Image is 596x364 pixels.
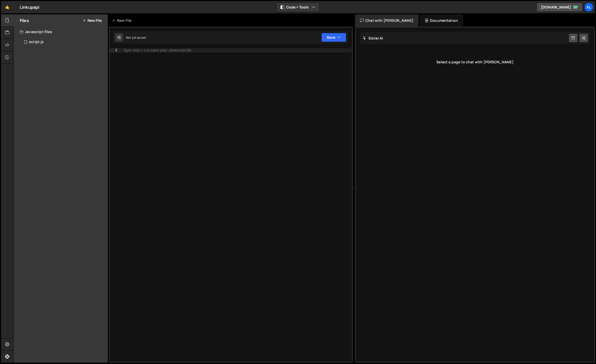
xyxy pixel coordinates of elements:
[584,3,593,12] a: Kl
[363,36,383,41] h2: Slater AI
[420,14,463,27] div: Documentation
[126,35,146,40] div: Not yet saved
[20,37,108,47] div: 17126/47241.js
[355,14,419,27] div: Chat with [PERSON_NAME]
[110,48,121,53] div: 1
[29,40,44,44] div: script.js
[276,3,320,12] button: Code + Tools
[123,48,192,52] div: Type cmd + s to save your Javascript file.
[360,52,590,72] div: Select a page to chat with [PERSON_NAME]
[321,33,346,42] button: Save
[20,4,39,10] div: Linkupapi
[14,27,108,37] div: Javascript files
[112,18,133,23] div: New File
[82,18,102,23] button: New File
[1,1,14,13] a: 🤙
[20,18,29,23] h2: Files
[536,3,583,12] a: [DOMAIN_NAME]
